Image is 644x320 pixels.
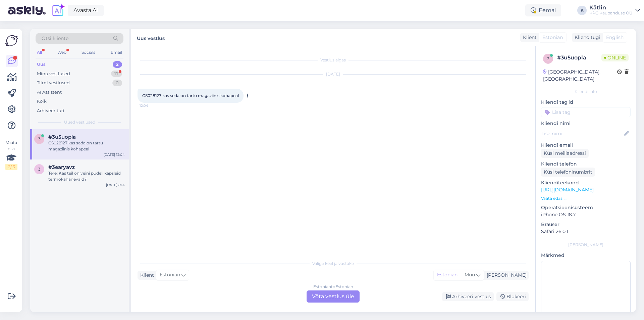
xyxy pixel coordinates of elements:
p: Safari 26.0.1 [541,228,631,235]
p: Operatsioonisüsteem [541,204,631,211]
div: Valige keel ja vastake [138,261,529,267]
input: Lisa nimi [541,130,623,137]
div: Vestlus algas [138,57,529,63]
a: KätlinKPG Kaubanduse OÜ [589,5,640,16]
span: Otsi kliente [42,35,68,42]
span: #3u5uopla [48,134,76,140]
p: Kliendi nimi [541,120,631,127]
span: #3earyavz [48,164,75,170]
p: Brauser [541,221,631,228]
input: Lisa tag [541,107,631,117]
div: Arhiveeri vestlus [442,292,494,301]
div: Võta vestlus üle [307,290,360,303]
span: 3 [547,56,549,61]
a: [URL][DOMAIN_NAME] [541,187,594,193]
div: Tiimi vestlused [37,80,70,86]
div: Tere! Kas teil on veini pudeli kapsleid termokahanevaid? [48,170,125,182]
div: Klient [138,272,154,279]
div: Minu vestlused [37,71,70,77]
p: Vaata edasi ... [541,195,631,201]
span: 3 [38,167,41,172]
img: Askly Logo [5,34,18,47]
span: Muu [465,272,475,278]
div: Eemal [525,4,561,16]
span: 3 [38,136,41,141]
div: Web [56,48,68,57]
div: [PERSON_NAME] [484,272,527,279]
div: Estonian [434,270,461,280]
div: All [36,48,43,57]
div: Klient [520,34,537,41]
div: Kätlin [589,5,633,10]
div: 17 [111,71,122,77]
div: Blokeeri [496,292,529,301]
span: Uued vestlused [64,119,95,125]
div: [DATE] [138,71,529,77]
span: 12:04 [140,103,165,108]
span: Estonian [160,271,180,279]
div: Estonian to Estonian [313,284,353,290]
div: Socials [80,48,97,57]
div: Kõik [37,98,47,105]
div: Vaata siia [5,140,17,170]
div: Email [109,48,123,57]
a: Avasta AI [68,5,104,16]
div: AI Assistent [37,89,62,96]
div: Klienditugi [572,34,600,41]
div: [DATE] 8:14 [106,182,125,187]
div: 0 [112,80,122,86]
p: Kliendi tag'id [541,99,631,106]
p: Märkmed [541,252,631,259]
span: Online [601,54,629,61]
span: English [606,34,624,41]
div: 2 / 3 [5,164,17,170]
div: KPG Kaubanduse OÜ [589,10,633,16]
p: Kliendi telefon [541,161,631,168]
div: # 3u5uopla [557,54,601,62]
div: Küsi telefoninumbrit [541,168,595,177]
span: CS028127 kas seda on tartu magaziinis kohapeal [142,93,239,98]
img: explore-ai [51,3,65,17]
p: Kliendi email [541,142,631,149]
span: Estonian [542,34,563,41]
div: Küsi meiliaadressi [541,149,589,158]
label: Uus vestlus [137,33,165,42]
div: [PERSON_NAME] [541,242,631,248]
div: Arhiveeritud [37,107,64,114]
div: Kliendi info [541,89,631,95]
div: CS028127 kas seda on tartu magaziinis kohapeal [48,140,125,152]
p: iPhone OS 18.7 [541,211,631,218]
div: [GEOGRAPHIC_DATA], [GEOGRAPHIC_DATA] [543,68,617,83]
div: Uus [37,61,46,68]
div: K [577,6,587,15]
p: Klienditeekond [541,179,631,186]
div: [DATE] 12:04 [104,152,125,157]
div: 2 [113,61,122,68]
